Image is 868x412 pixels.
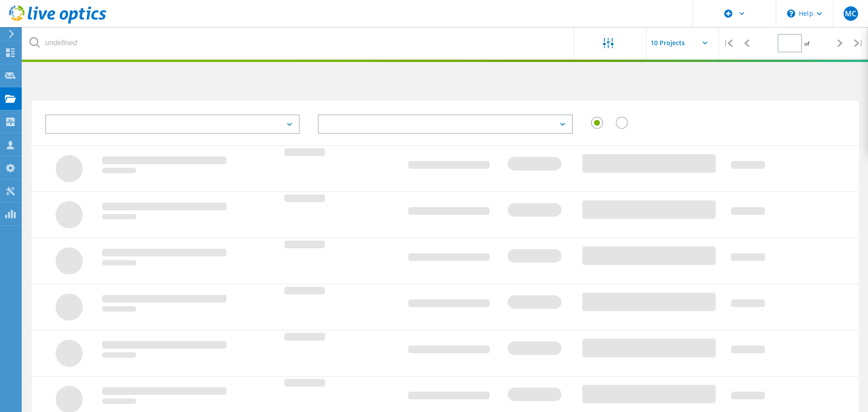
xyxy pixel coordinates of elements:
span: of [804,40,809,47]
span: MC [845,10,856,17]
input: undefined [23,27,575,59]
a: Live Optics Dashboard [9,19,106,25]
div: | [849,27,868,59]
div: | [719,27,737,59]
svg: \n [787,9,795,18]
